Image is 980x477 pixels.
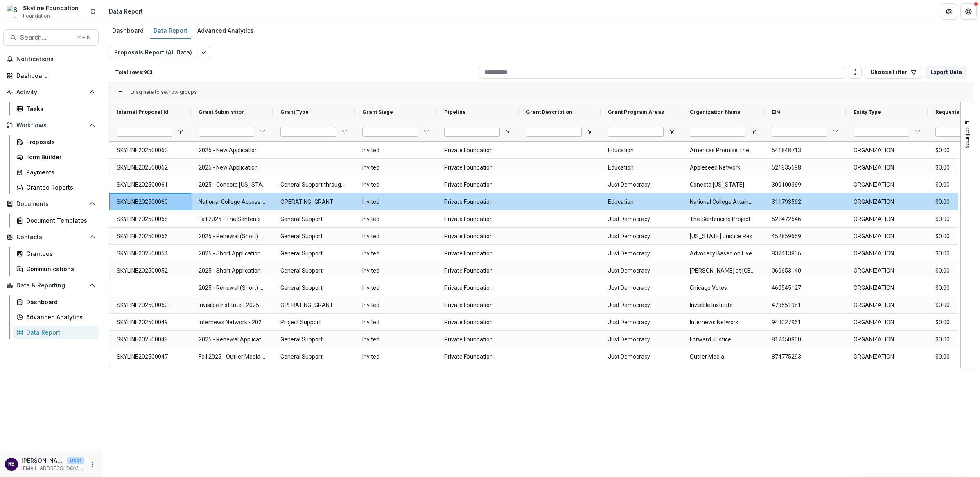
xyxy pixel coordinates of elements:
[444,331,511,348] span: Private Foundation
[26,183,92,192] div: Grantee Reports
[3,52,99,66] button: Notifications
[964,127,971,148] span: Columns
[16,122,86,129] span: Workflows
[362,194,429,210] span: Invited
[608,280,675,296] span: Just Democracy
[444,280,511,296] span: Private Foundation
[87,459,97,469] button: More
[690,314,757,331] span: Internews Network
[526,109,572,115] span: Grant Description
[13,295,99,309] a: Dashboard
[865,66,922,79] button: Choose Filter
[13,247,99,260] a: Grantees
[750,129,757,135] button: Open Filter Menu
[362,348,429,365] span: Invited
[832,129,839,135] button: Open Filter Menu
[280,331,348,348] span: General Support
[280,176,348,193] span: General Support through Fiscal Sponsor
[362,159,429,176] span: Invited
[194,23,257,39] a: Advanced Analytics
[608,211,675,228] span: Just Democracy
[668,129,675,135] button: Open Filter Menu
[13,102,99,115] a: Tasks
[87,3,99,20] button: Open entity switcher
[772,348,839,365] span: 874775293
[13,214,99,227] a: Document Templates
[199,348,266,365] span: Fall 2025 - Outlier Media - Renewal Application
[109,23,147,39] a: Dashboard
[7,5,20,18] img: Skyline Foundation
[444,262,511,279] span: Private Foundation
[608,262,675,279] span: Just Democracy
[854,297,921,314] span: ORGANIZATION
[608,194,675,210] span: Education
[505,129,511,135] button: Open Filter Menu
[177,129,184,135] button: Open Filter Menu
[362,109,393,115] span: Grant Stage
[150,23,191,39] a: Data Report
[690,159,757,176] span: Appleseed Network
[199,176,266,193] span: 2025 - Conecta [US_STATE] (project of Alternative Newsweekly Foundation) - New Application
[362,176,429,193] span: Invited
[199,297,266,314] span: Invisible Institute - 2025 - New Application
[199,280,266,296] span: 2025 - Renewal (Short) Application - Chicago Votes
[26,264,92,273] div: Communications
[608,159,675,176] span: Education
[199,142,266,159] span: 2025 - New Application
[608,245,675,262] span: Just Democracy
[444,159,511,176] span: Private Foundation
[854,142,921,159] span: ORGANIZATION
[444,297,511,314] span: Private Foundation
[16,234,86,241] span: Contacts
[23,12,50,20] span: Foundation
[16,89,86,96] span: Activity
[13,326,99,339] a: Data Report
[362,297,429,314] span: Invited
[199,314,266,331] span: Internews Network - 2025 - New Application
[341,129,348,135] button: Open Filter Menu
[3,231,99,244] button: Open Contacts
[608,176,675,193] span: Just Democracy
[13,165,99,179] a: Payments
[117,297,184,314] span: SKYLINE202500050
[280,262,348,279] span: General Support
[26,249,92,258] div: Grantees
[608,127,664,137] input: Grant Program Areas Filter Input
[26,328,92,337] div: Data Report
[117,127,172,137] input: Internal Proposal Id Filter Input
[772,211,839,228] span: 521472546
[199,245,266,262] span: 2025 - Short Application
[13,262,99,276] a: Communications
[362,228,429,245] span: Invited
[259,129,266,135] button: Open Filter Menu
[117,142,184,159] span: SKYLINE202500063
[362,280,429,296] span: Invited
[941,3,957,20] button: Partners
[23,4,79,12] div: Skyline Foundation
[199,211,266,228] span: Fall 2025 - The Sentencing Project - Renewal Application
[194,25,257,36] div: Advanced Analytics
[772,194,839,210] span: 311793562
[772,228,839,245] span: 452859659
[772,159,839,176] span: 521835698
[608,314,675,331] span: Just Democracy
[280,314,348,331] span: Project Support
[444,348,511,365] span: Private Foundation
[444,211,511,228] span: Private Foundation
[117,262,184,279] span: SKYLINE202500052
[117,228,184,245] span: SKYLINE202500056
[423,129,429,135] button: Open Filter Menu
[854,211,921,228] span: ORGANIZATION
[16,56,95,63] span: Notifications
[772,280,839,296] span: 460545127
[772,142,839,159] span: 541848713
[26,138,92,146] div: Proposals
[362,314,429,331] span: Invited
[926,66,967,79] button: Export Data
[13,181,99,194] a: Grantee Reports
[444,176,511,193] span: Private Foundation
[608,109,664,115] span: Grant Program Areas
[854,262,921,279] span: ORGANIZATION
[854,331,921,348] span: ORGANIZATION
[67,457,84,464] p: User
